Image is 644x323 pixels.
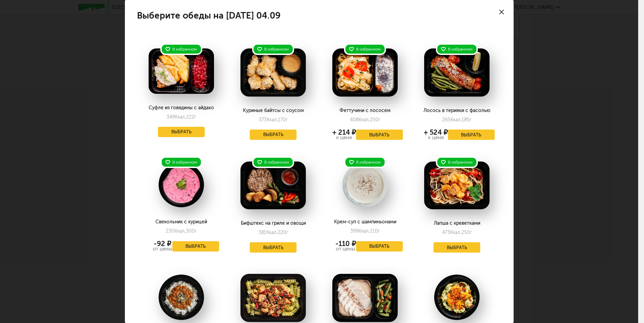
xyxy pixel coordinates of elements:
span: г [286,230,288,235]
div: В избранном [252,43,294,55]
span: Ккал, [266,230,278,235]
img: big_jPUzcWTwjzRJJypp.png [149,274,214,321]
div: 473 250 [442,230,472,235]
button: Выбрать [158,127,205,137]
img: big_PWyqym2mdqCAeLXC.png [424,48,490,97]
img: big_4a75dgemW4gj3G6Y.png [332,274,398,322]
button: Выбрать [356,241,403,252]
div: 408 250 [350,117,380,123]
div: + 214 ₽ [332,130,356,135]
div: Лосось в терияки с фасолью [419,108,494,113]
span: Ккал, [358,117,370,123]
div: Феттучини с лососем [327,108,402,113]
span: Ккал, [175,114,186,120]
span: г [378,228,380,234]
div: 230 300 [166,228,197,234]
div: -92 ₽ [153,241,172,246]
h4: Выберите обеды на [DATE] 04.09 [137,12,281,19]
button: Выбрать [250,242,297,253]
img: big_pwPlUI2FPXITTH3Z.png [240,48,306,97]
div: В избранном [160,43,202,55]
span: г [378,117,380,123]
span: Ккал, [174,228,186,234]
div: 399 210 [350,228,380,234]
img: big_EqMghffVEuKOAexP.png [240,274,306,322]
div: -110 ₽ [335,241,356,246]
span: г [286,117,288,123]
div: от цены [153,246,172,252]
img: big_hz0FqV51ciaL0xRy.png [424,274,490,321]
div: Суфле из говядины с айдахо [143,105,219,111]
button: Выбрать [250,130,297,140]
div: Бифштекс на гриле и овощи [235,221,311,226]
img: big_zfTIOZEUAEpp1bIA.png [332,48,398,97]
span: Ккал, [450,230,461,235]
div: В избранном [160,156,202,168]
img: big_1tGe9BkyrhqSxuRi.png [332,161,398,208]
span: Ккал, [267,117,278,123]
div: В избранном [436,156,478,168]
div: к цене [424,135,448,140]
div: Свекольник с курицей [143,219,219,225]
img: big_tEkfRxL7jMyGjdJp.png [424,161,490,210]
div: Лапша с креветками [419,221,494,226]
button: Выбрать [172,241,219,252]
button: Выбрать [356,130,403,140]
div: + 524 ₽ [424,130,448,135]
div: В избранном [252,156,294,168]
div: к цене [332,135,356,140]
div: В избранном [344,156,386,168]
span: Ккал, [450,117,462,123]
div: от цены [335,246,356,252]
button: Выбрать [448,130,495,140]
img: big_9AQQJZ8gryAUOT6w.png [240,161,306,210]
div: 265 185 [442,117,472,123]
div: 349 222 [167,114,196,120]
span: г [470,230,472,235]
span: г [194,114,196,120]
div: В избранном [436,43,478,55]
button: Выбрать [433,242,480,253]
div: В избранном [344,43,386,55]
div: 381 220 [258,230,288,235]
img: big_zSvkSvw6zXoYKWYN.png [149,48,214,94]
div: Крем-суп с шампиньонами [327,219,402,225]
span: Ккал, [358,228,370,234]
span: г [195,228,197,234]
div: 373 170 [259,117,288,123]
img: big_N6rXserNhu5ccCnH.png [149,161,214,208]
span: г [470,117,472,123]
div: Куриные байтсы с соусом [235,108,311,113]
